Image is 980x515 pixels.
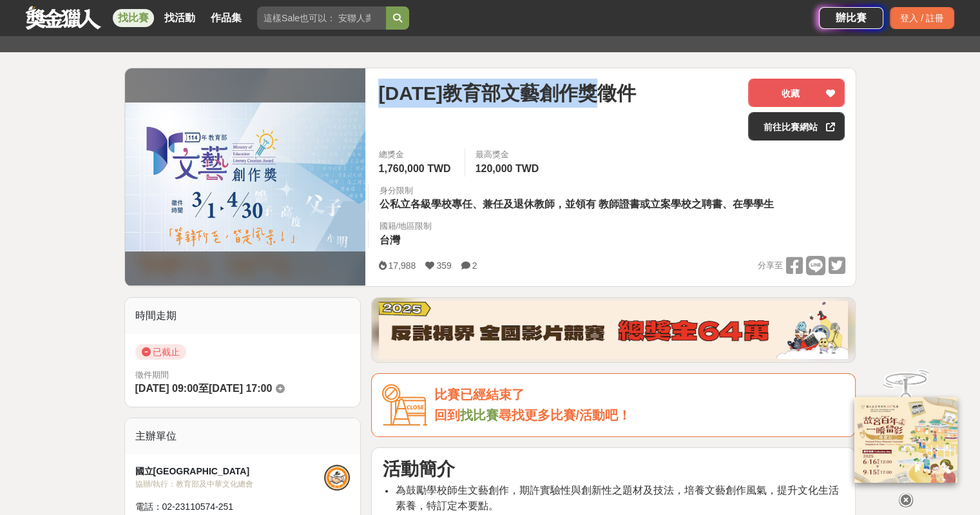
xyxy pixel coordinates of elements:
[395,485,838,511] span: 為鼓勵學校師生文藝創作，期許實驗性與創新性之題材及技法，培養文藝創作風氣，提升文化生活素養，特訂定本要點。
[757,256,782,275] span: 分享至
[748,79,845,107] button: 收藏
[476,163,539,174] span: 120,000 TWD
[379,235,399,246] span: 台灣
[379,184,776,197] div: 身分限制
[135,500,325,514] div: 電話： 02-23110574-251
[472,260,477,271] span: 2
[378,79,635,108] span: [DATE]教育部文藝創作獎徵件
[159,9,200,27] a: 找活動
[198,383,209,394] span: 至
[135,478,325,490] div: 協辦/執行： 教育部及中華文化總會
[819,7,883,29] a: 辦比賽
[434,408,459,422] span: 回到
[436,260,451,271] span: 359
[125,418,361,454] div: 主辦單位
[209,383,272,394] span: [DATE] 17:00
[379,301,848,359] img: 760c60fc-bf85-49b1-bfa1-830764fee2cd.png
[748,112,845,141] a: 前往比賽網站
[135,344,186,360] span: 已截止
[379,199,773,209] span: 公私立各級學校專任、兼任及退休教師，並領有 教師證書或立案學校之聘書、在學學生
[257,6,386,30] input: 這樣Sale也可以： 安聯人壽創意銷售法募集
[378,148,454,161] span: 總獎金
[382,384,427,426] img: Icon
[378,163,450,174] span: 1,760,000 TWD
[135,370,169,380] span: 徵件期間
[498,408,631,422] span: 尋找更多比賽/活動吧！
[476,148,543,161] span: 最高獎金
[379,220,432,233] div: 國籍/地區限制
[459,408,498,422] a: 找比賽
[854,394,957,480] img: 968ab78a-c8e5-4181-8f9d-94c24feca916.png
[125,298,361,334] div: 時間走期
[206,9,247,27] a: 作品集
[890,7,954,29] div: 登入 / 註冊
[434,384,845,405] div: 比賽已經結束了
[135,465,325,478] div: 國立[GEOGRAPHIC_DATA]
[125,102,366,251] img: Cover Image
[388,260,416,271] span: 17,988
[135,383,198,394] span: [DATE] 09:00
[113,9,154,27] a: 找比賽
[382,459,454,479] strong: 活動簡介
